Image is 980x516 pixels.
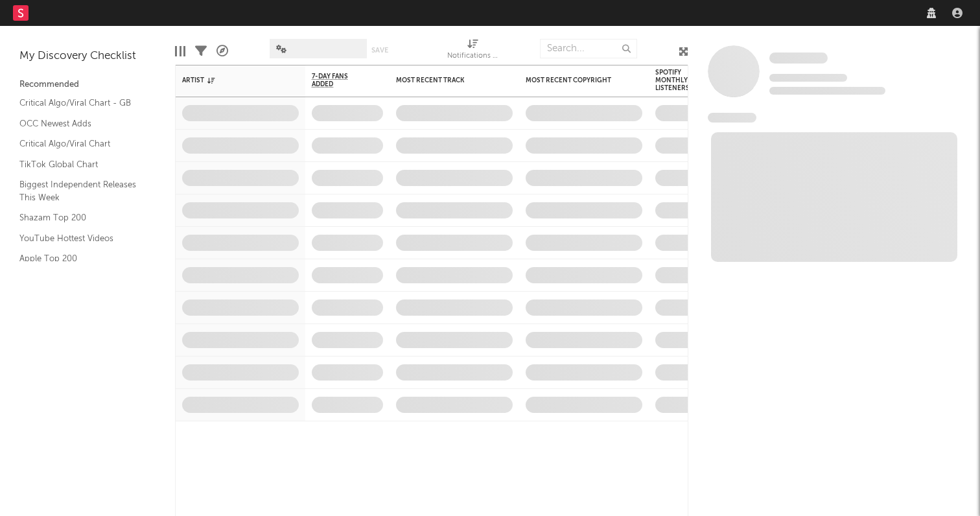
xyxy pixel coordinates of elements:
[182,76,279,84] div: Artist
[19,137,143,151] a: Critical Algo/Viral Chart
[769,53,828,64] span: Some Artist
[19,117,143,131] a: OCC Newest Adds
[19,96,143,110] a: Critical Algo/Viral Chart - GB
[655,69,701,92] div: Spotify Monthly Listeners
[447,32,499,70] div: Notifications (Artist)
[769,74,847,82] span: Tracking Since: [DATE]
[19,49,156,64] div: My Discovery Checklist
[19,178,143,204] a: Biggest Independent Releases This Week
[371,47,388,54] button: Save
[195,32,207,70] div: Filters
[19,252,143,266] a: Apple Top 200
[19,231,143,246] a: YouTube Hottest Videos
[19,211,143,225] a: Shazam Top 200
[447,49,499,64] div: Notifications (Artist)
[396,76,493,84] div: Most Recent Track
[216,32,228,70] div: A&R Pipeline
[769,52,828,65] a: Some Artist
[526,76,623,84] div: Most Recent Copyright
[708,113,756,123] span: News Feed
[19,77,156,93] div: Recommended
[175,32,185,70] div: Edit Columns
[540,39,637,58] input: Search...
[19,158,143,172] a: TikTok Global Chart
[769,87,885,95] span: 0 fans last week
[312,73,364,88] span: 7-Day Fans Added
